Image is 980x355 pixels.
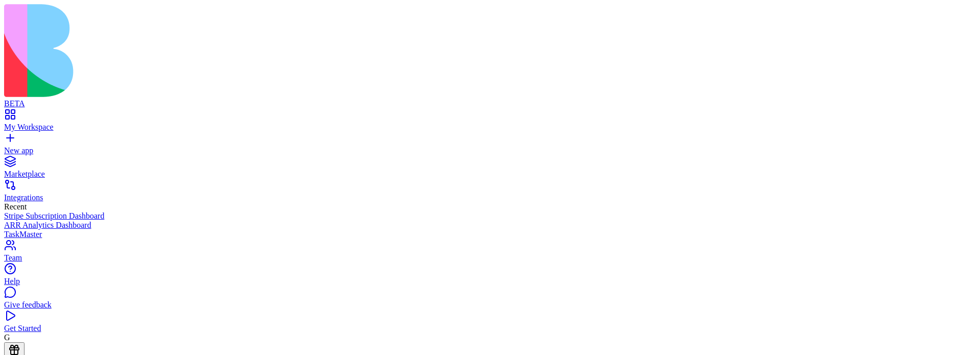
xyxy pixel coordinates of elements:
a: Get Started [4,315,976,333]
div: Get Started [4,324,976,333]
div: Marketplace [4,170,976,179]
span: Recent [4,202,27,211]
div: Help [4,277,976,286]
a: Help [4,268,976,286]
a: Team [4,244,976,263]
a: Give feedback [4,291,976,310]
div: Give feedback [4,300,976,310]
div: Team [4,253,976,263]
a: My Workspace [4,113,976,132]
div: New app [4,146,976,155]
a: TaskMaster [4,230,976,239]
a: New app [4,137,976,155]
a: Marketplace [4,160,976,179]
span: G [4,333,10,342]
a: Integrations [4,184,976,202]
img: logo [4,4,414,97]
a: BETA [4,90,976,108]
div: My Workspace [4,123,976,132]
a: ARR Analytics Dashboard [4,221,976,230]
a: Stripe Subscription Dashboard [4,211,976,221]
div: Integrations [4,193,976,202]
div: BETA [4,99,976,108]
